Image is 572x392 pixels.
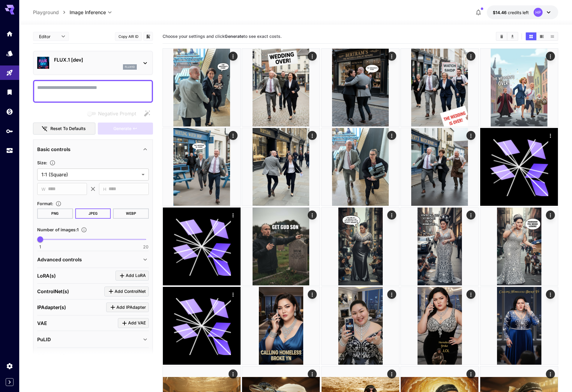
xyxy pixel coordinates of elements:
[33,9,70,16] nav: breadcrumb
[546,369,555,378] div: Actions
[103,186,106,193] span: H
[387,131,396,140] div: Actions
[125,65,135,69] p: flux1d
[242,128,320,206] img: 2Q==
[54,56,137,63] p: FLUX.1 [dev]
[496,32,518,41] div: Clear AllDownload All
[467,369,476,378] div: Actions
[33,123,95,135] button: Reset to defaults
[6,30,13,38] div: Home
[487,5,558,19] button: $14.45774HP
[229,369,238,378] div: Actions
[37,332,149,347] div: PuLID
[322,287,399,365] img: 9k=
[493,10,508,15] span: $14.46
[308,290,317,299] div: Actions
[507,32,518,40] button: Download All
[41,186,46,193] span: W
[401,287,478,365] img: 9k=
[37,227,79,232] span: Number of images : 1
[229,131,238,140] div: Actions
[47,160,58,166] button: Adjust the dimensions of the generated image by specifying its width and height in pixels, or sel...
[308,52,317,61] div: Actions
[480,49,558,126] img: 2Q==
[6,378,13,386] button: Expand sidebar
[526,32,536,40] button: Show media in grid view
[37,256,82,263] p: Advanced controls
[37,54,149,72] div: FLUX.1 [dev]flux1d
[41,171,139,178] span: 1:1 (Square)
[537,32,547,40] button: Show media in video view
[242,49,320,126] img: 2Q==
[6,69,13,77] div: Playground
[467,211,476,220] div: Actions
[75,208,111,219] button: JPEG
[163,34,282,39] span: Choose your settings and click to see exact costs.
[39,244,41,250] span: 1
[115,271,149,281] button: Click to add LoRA
[6,127,13,135] div: API Keys
[126,272,146,279] span: Add LoRA
[104,287,149,296] button: Click to add ControlNet
[163,128,241,206] img: 9k=
[37,208,73,219] button: PNG
[37,160,47,165] span: Size :
[70,9,106,16] span: Image Inference
[308,131,317,140] div: Actions
[242,208,320,285] img: 2Q==
[37,201,53,206] span: Format :
[493,9,529,16] div: $14.45774
[322,49,399,126] img: 2Q==
[163,49,241,126] img: Z
[322,128,399,206] img: 2Q==
[546,290,555,299] div: Actions
[128,319,146,327] span: Add VAE
[39,33,58,40] span: Editor
[467,52,476,61] div: Actions
[387,52,396,61] div: Actions
[115,32,142,41] button: Copy AIR ID
[6,88,13,96] div: Library
[546,131,555,140] div: Actions
[86,110,141,117] span: Negative prompts are not compatible with the selected model.
[387,369,396,378] div: Actions
[118,318,149,328] button: Click to add VAE
[37,252,149,267] div: Advanced controls
[229,211,238,220] div: Actions
[145,33,151,40] button: Add to library
[467,131,476,140] div: Actions
[6,147,13,154] div: Usage
[79,227,89,233] button: Specify how many images to generate in a single request. Each image generation will be charged se...
[37,304,66,311] p: IPAdapter(s)
[496,32,507,40] button: Clear All
[534,8,543,17] div: HP
[37,146,70,153] p: Basic controls
[37,320,47,327] p: VAE
[387,290,396,299] div: Actions
[33,9,59,16] a: Playground
[387,211,396,220] div: Actions
[467,290,476,299] div: Actions
[37,142,149,156] div: Basic controls
[113,208,149,219] button: WEBP
[546,211,555,220] div: Actions
[6,108,13,115] div: Wallet
[242,287,320,365] img: 9k=
[115,288,146,295] span: Add ControlNet
[53,201,64,207] button: Choose the file format for the output image.
[225,34,244,39] b: Generate
[6,362,13,370] div: Settings
[480,287,558,365] img: 9k=
[229,52,238,61] div: Actions
[308,211,317,220] div: Actions
[547,32,558,40] button: Show media in list view
[37,336,51,343] p: PuLID
[98,110,136,117] span: Negative Prompt
[106,302,149,312] button: Click to add IPAdapter
[546,52,555,61] div: Actions
[401,49,478,126] img: 2Q==
[308,369,317,378] div: Actions
[525,32,558,41] div: Show media in grid viewShow media in video viewShow media in list view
